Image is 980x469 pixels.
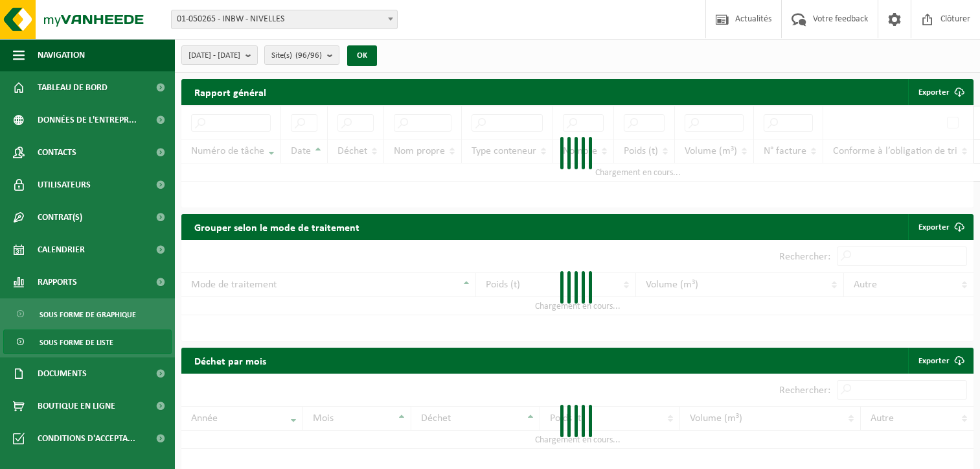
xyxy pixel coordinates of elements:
[38,234,85,266] span: Calendrier
[40,330,113,355] span: Sous forme de liste
[347,45,377,66] button: OK
[38,266,77,298] span: Rapports
[181,45,258,65] button: [DATE] - [DATE]
[38,39,85,71] span: Navigation
[38,169,91,201] span: Utilisateurs
[181,79,279,105] h2: Rapport général
[181,214,372,239] h2: Grouper selon le mode de traitement
[38,136,76,169] span: Contacts
[908,214,972,240] a: Exporter
[181,348,279,373] h2: Déchet par mois
[3,330,172,354] a: Sous forme de liste
[38,71,108,104] span: Tableau de bord
[38,390,115,422] span: Boutique en ligne
[908,348,972,374] a: Exporter
[172,10,397,29] span: 01-050265 - INBW - NIVELLES
[295,51,322,60] count: (96/96)
[40,302,136,327] span: Sous forme de graphique
[38,104,137,136] span: Données de l'entrepr...
[264,45,339,65] button: Site(s)(96/96)
[3,302,172,326] a: Sous forme de graphique
[908,79,972,105] button: Exporter
[171,10,398,29] span: 01-050265 - INBW - NIVELLES
[38,201,82,234] span: Contrat(s)
[188,46,240,66] span: [DATE] - [DATE]
[38,357,87,390] span: Documents
[38,422,135,455] span: Conditions d'accepta...
[271,46,322,66] span: Site(s)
